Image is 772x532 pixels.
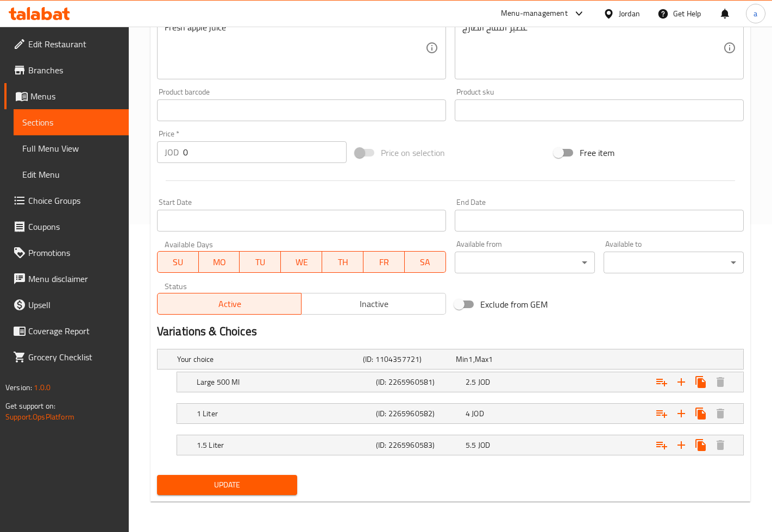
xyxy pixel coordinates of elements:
button: Delete Large 500 Ml [711,372,730,392]
h5: Large 500 Ml [197,377,372,387]
span: WE [285,254,318,270]
span: JOD [472,406,484,421]
span: Menus [30,90,120,103]
span: Full Menu View [22,142,120,155]
div: Menu-management [501,7,568,20]
button: Add new choice [671,435,691,455]
a: Grocery Checklist [4,344,129,370]
textarea: Fresh apple juice [165,22,425,74]
button: Clone new choice [691,372,711,392]
a: Coupons [4,214,129,240]
a: Menu disclaimer [4,266,129,292]
a: Edit Restaurant [4,31,129,57]
div: ​ [455,252,595,273]
span: Menu disclaimer [28,272,120,285]
a: Choice Groups [4,187,129,214]
input: Please enter product barcode [157,99,446,121]
span: 1 [488,352,493,366]
a: Full Menu View [14,135,129,161]
span: Coverage Report [28,324,120,337]
a: Upsell [4,292,129,318]
div: Jordan [619,8,640,20]
span: TH [327,254,359,270]
span: Branches [28,64,120,77]
span: 5.5 [466,438,476,452]
span: Edit Restaurant [28,37,120,51]
span: JOD [478,375,490,389]
button: Add choice group [652,404,671,423]
h5: (ID: 2265960583) [376,440,461,450]
span: Edit Menu [22,168,120,181]
button: Inactive [301,293,446,315]
h5: (ID: 2265960582) [376,408,461,419]
span: Max [475,352,488,366]
button: Add new choice [671,404,691,423]
span: a [754,8,757,20]
button: Add choice group [652,372,671,392]
button: FR [363,251,405,273]
a: Promotions [4,240,129,266]
h2: Variations & Choices [157,323,744,340]
button: Delete 1.5 Liter [711,435,730,455]
h5: (ID: 1104357721) [363,354,451,365]
div: Expand [158,349,743,369]
div: ​ [604,252,744,273]
button: Delete 1 Liter [711,404,730,423]
span: SU [162,254,194,270]
input: Please enter price [183,141,347,163]
a: Edit Menu [14,161,129,187]
span: Active [162,296,298,312]
div: Expand [177,404,743,423]
button: MO [199,251,240,273]
h5: Your choice [177,354,359,365]
h5: 1 Liter [197,408,372,419]
button: SU [157,251,199,273]
h5: (ID: 2265960581) [376,377,461,387]
span: Upsell [28,298,120,311]
textarea: عصير التفاح الطازج [462,22,723,74]
span: Free item [580,146,614,159]
span: Inactive [306,296,442,312]
h5: 1.5 Liter [197,440,372,450]
a: Support.OpsPlatform [5,410,74,424]
a: Menus [4,83,129,109]
div: Expand [177,435,743,455]
span: Coupons [28,220,120,233]
button: WE [281,251,322,273]
a: Branches [4,57,129,83]
div: , [456,354,544,365]
button: Active [157,293,302,315]
span: MO [203,254,236,270]
span: FR [368,254,400,270]
span: Grocery Checklist [28,351,120,364]
span: 1 [468,352,473,366]
button: TU [240,251,281,273]
input: Please enter product sku [455,99,744,121]
button: Add choice group [652,435,671,455]
span: Price on selection [381,146,445,159]
span: Update [166,478,288,492]
button: Clone new choice [691,435,711,455]
button: SA [405,251,446,273]
button: TH [322,251,363,273]
span: Exclude from GEM [480,298,548,311]
button: Update [157,475,297,495]
span: Get support on: [5,399,55,413]
a: Coverage Report [4,318,129,344]
div: Expand [177,372,743,392]
span: Promotions [28,246,120,259]
span: Version: [5,380,32,395]
span: 2.5 [466,375,476,389]
span: SA [409,254,442,270]
button: Add new choice [671,372,691,392]
span: JOD [478,438,490,452]
span: Sections [22,116,120,129]
span: Min [456,352,468,366]
p: JOD [165,146,179,159]
span: Choice Groups [28,194,120,207]
span: 1.0.0 [34,380,51,395]
span: TU [244,254,277,270]
a: Sections [14,109,129,135]
button: Clone new choice [691,404,711,423]
span: 4 [466,406,470,421]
